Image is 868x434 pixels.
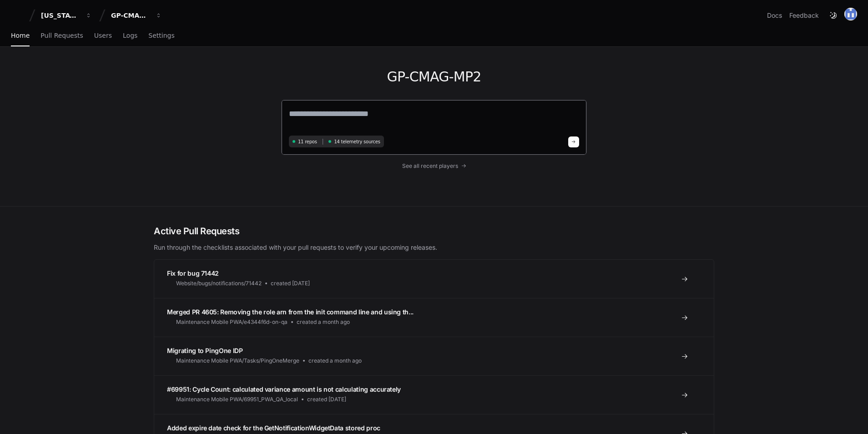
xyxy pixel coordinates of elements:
[176,318,288,326] span: Maintenance Mobile PWA/e4344f6d-on-qa
[107,7,166,24] button: GP-CMAG-MP2
[154,298,714,337] a: Merged PR 4605: Removing the role arn from the init command line and using th...Maintenance Mobil...
[176,357,299,364] span: Maintenance Mobile PWA/Tasks/PingOneMerge
[11,25,30,46] a: Home
[334,138,380,145] span: 14 telemetry sources
[154,243,714,252] p: Run through the checklists associated with your pull requests to verify your upcoming releases.
[308,357,362,364] span: created a month ago
[789,11,819,20] button: Feedback
[167,385,401,393] span: #69951: Cycle Count: calculated variance amount is not calculating accurately
[154,260,714,298] a: Fix for bug 71442Website/bugs/notifications/71442created [DATE]
[767,11,782,20] a: Docs
[148,33,174,38] span: Settings
[176,280,262,287] span: Website/bugs/notifications/71442
[11,33,30,38] span: Home
[40,33,83,38] span: Pull Requests
[271,280,310,287] span: created [DATE]
[307,396,346,403] span: created [DATE]
[298,138,317,145] span: 11 repos
[94,33,112,38] span: Users
[297,318,350,326] span: created a month ago
[154,375,714,414] a: #69951: Cycle Count: calculated variance amount is not calculating accuratelyMaintenance Mobile P...
[844,8,857,20] img: 174426149
[167,269,219,277] span: Fix for bug 71442
[281,69,587,85] h1: GP-CMAG-MP2
[123,33,137,38] span: Logs
[176,396,298,403] span: Maintenance Mobile PWA/69951_PWA_QA_local
[40,25,83,46] a: Pull Requests
[402,162,458,170] span: See all recent players
[154,337,714,375] a: Migrating to PingOne IDPMaintenance Mobile PWA/Tasks/PingOneMergecreated a month ago
[154,225,714,237] h2: Active Pull Requests
[167,308,414,316] span: Merged PR 4605: Removing the role arn from the init command line and using th...
[111,11,150,20] div: GP-CMAG-MP2
[148,25,174,46] a: Settings
[281,162,587,170] a: See all recent players
[41,11,80,20] div: [US_STATE] Pacific
[94,25,112,46] a: Users
[167,424,380,432] span: Added expire date check for the GetNotificationWidgetData stored proc
[37,7,96,24] button: [US_STATE] Pacific
[167,347,243,354] span: Migrating to PingOne IDP
[123,25,137,46] a: Logs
